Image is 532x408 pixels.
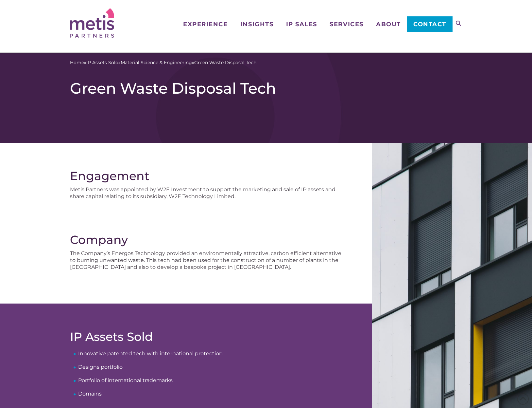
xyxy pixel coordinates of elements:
a: Home [70,59,84,66]
a: Material Science & Engineering [121,59,192,66]
li: Designs portfolio [78,363,346,370]
h2: Company [70,233,346,247]
h1: Green Waste Disposal Tech [70,79,462,98]
a: IP Assets Sold [86,59,118,66]
li: Domains [78,390,346,397]
span: » » » [70,59,256,66]
img: Metis Partners [70,8,114,38]
span: Back to Top [517,393,529,405]
li: Innovative patented tech with international protection [78,350,346,357]
span: IP Sales [286,21,317,27]
li: Portfolio of international trademarks [78,377,346,384]
span: About [376,21,401,27]
h2: IP Assets Sold [70,330,346,343]
span: Contact [413,21,446,27]
p: The Company’s Energos Technology provided an environmentally attractive, carbon efficient alterna... [70,250,346,270]
p: Metis Partners was appointed by W2E Investment to support the marketing and sale of IP assets and... [70,186,346,200]
h2: Engagement [70,169,346,183]
span: Insights [240,21,273,27]
span: Experience [183,21,228,27]
span: Green Waste Disposal Tech [194,59,256,66]
span: Services [330,21,363,27]
a: Contact [407,16,452,32]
